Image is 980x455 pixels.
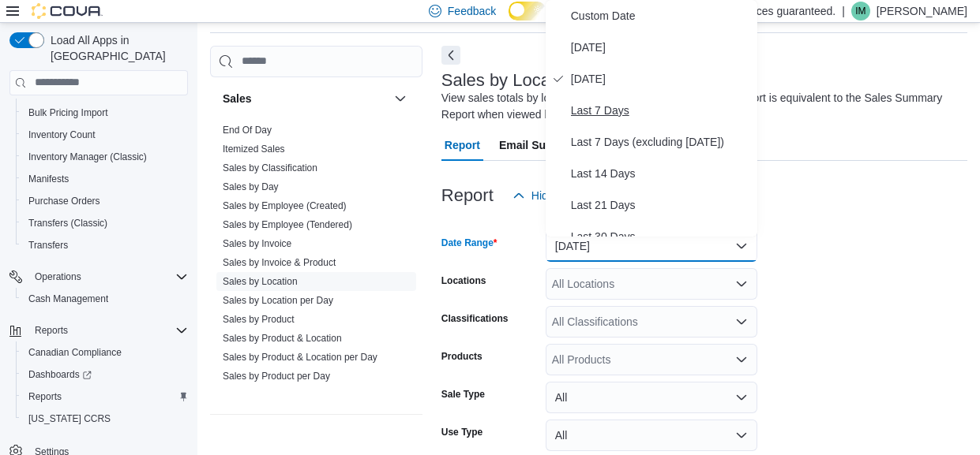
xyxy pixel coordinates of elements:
[223,257,336,268] a: Sales by Invoice & Product
[223,200,347,212] span: Sales by Employee (Created)
[22,365,188,384] span: Dashboards
[855,2,865,21] span: IM
[3,319,194,341] button: Reports
[22,289,115,308] a: Cash Management
[445,129,480,161] span: Report
[735,315,748,328] button: Open list of options
[223,91,388,106] button: Sales
[16,364,194,386] a: Dashboards
[16,124,194,146] button: Inventory Count
[851,2,870,21] div: Ian Mullan
[22,409,188,428] span: Washington CCRS
[441,90,959,123] div: View sales totals by location for a specified date range. This report is equivalent to the Sales ...
[16,234,194,256] button: Transfers
[735,353,748,366] button: Open list of options
[28,173,69,185] span: Manifests
[441,350,482,363] label: Products
[223,332,342,345] span: Sales by Product & Location
[22,125,188,144] span: Inventory Count
[22,236,188,255] span: Transfers
[223,313,295,326] span: Sales by Product
[571,101,751,120] span: Last 7 Days
[223,370,330,382] span: Sales by Product per Day
[16,212,194,234] button: Transfers (Classic)
[223,91,252,106] h3: Sales
[22,103,188,122] span: Bulk Pricing Import
[22,192,188,211] span: Purchase Orders
[22,214,114,233] a: Transfers (Classic)
[28,321,188,340] span: Reports
[28,239,68,252] span: Transfers
[509,21,509,21] span: Dark Mode
[223,181,279,193] span: Sales by Day
[22,365,98,384] a: Dashboards
[223,314,295,325] a: Sales by Product
[22,147,153,166] a: Inventory Manager (Classic)
[441,237,498,249] label: Date Range
[223,162,317,173] a: Sales by Classification
[223,237,291,250] span: Sales by Invoice
[842,2,845,21] p: |
[571,227,751,246] span: Last 30 Days
[441,71,579,90] h3: Sales by Location
[16,288,194,310] button: Cash Management
[28,106,108,119] span: Bulk Pricing Import
[35,324,68,337] span: Reports
[22,125,102,144] a: Inventory Count
[223,295,333,306] a: Sales by Location per Day
[22,192,107,211] a: Purchase Orders
[546,420,757,451] button: All
[22,236,74,255] a: Transfers
[506,180,621,211] button: Hide Parameters
[28,267,88,286] button: Operations
[32,3,103,19] img: Cova
[223,125,272,136] a: End Of Day
[22,170,188,188] span: Manifests
[441,388,485,401] label: Sale Type
[223,219,352,230] a: Sales by Employee (Tendered)
[28,346,122,359] span: Canadian Compliance
[441,274,486,287] label: Locations
[22,343,128,362] a: Canadian Compliance
[546,382,757,413] button: All
[44,32,188,64] span: Load All Apps in [GEOGRAPHIC_DATA]
[3,266,194,288] button: Operations
[571,164,751,183] span: Last 14 Days
[223,144,285,155] a: Itemized Sales
[28,267,188,286] span: Operations
[448,3,496,19] span: Feedback
[28,129,96,141] span: Inventory Count
[546,230,757,262] button: [DATE]
[28,293,108,305] span: Cash Management
[441,312,509,325] label: Classifications
[16,190,194,212] button: Purchase Orders
[735,278,748,290] button: Open list of options
[441,46,460,65] button: Next
[16,408,194,430] button: [US_STATE] CCRS
[391,89,410,108] button: Sales
[223,294,333,307] span: Sales by Location per Day
[223,238,291,249] a: Sales by Invoice
[223,218,352,231] span: Sales by Employee (Tendered)
[28,368,92,381] span: Dashboards
[571,6,751,25] span: Custom Date
[28,390,62,403] span: Reports
[223,124,272,136] span: End Of Day
[223,162,317,174] span: Sales by Classification
[441,426,482,438] label: Use Type
[223,256,336,269] span: Sales by Invoice & Product
[22,409,117,428] a: [US_STATE] CCRS
[16,102,194,124] button: Bulk Pricing Import
[22,170,75,188] a: Manifests
[223,333,342,344] a: Sales by Product & Location
[22,387,68,406] a: Reports
[28,217,107,229] span: Transfers (Classic)
[28,195,100,207] span: Purchase Orders
[441,186,494,205] h3: Report
[223,275,298,288] span: Sales by Location
[223,351,377,364] span: Sales by Product & Location per Day
[223,371,330,382] a: Sales by Product per Day
[210,121,422,414] div: Sales
[22,214,188,233] span: Transfers (Classic)
[35,270,81,283] span: Operations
